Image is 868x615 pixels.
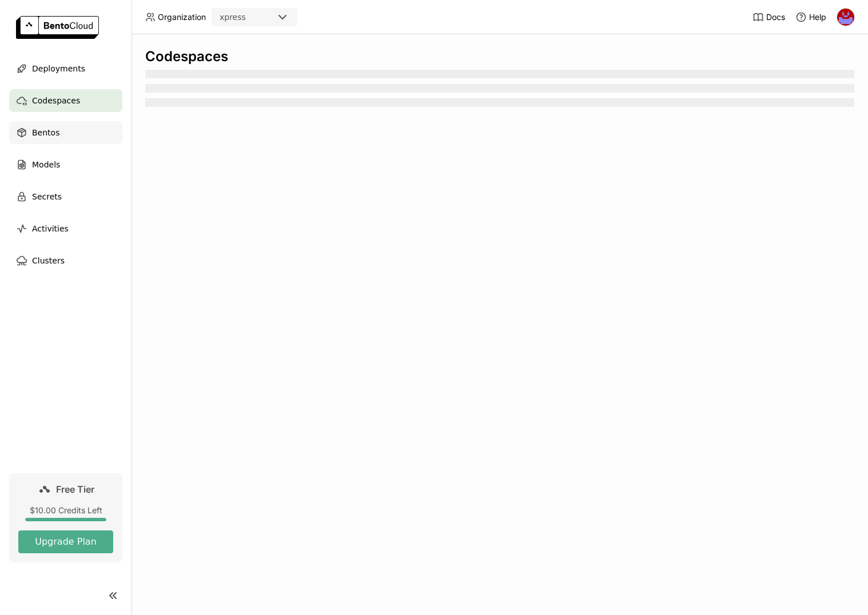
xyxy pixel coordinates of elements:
span: Free Tier [56,484,94,495]
span: Bentos [32,126,59,139]
div: Codespaces [145,48,854,65]
span: Secrets [32,190,62,203]
img: logo [16,16,99,39]
input: Selected xpress. [247,12,248,23]
span: Clusters [32,254,65,267]
div: Help [795,11,826,23]
img: suwit phooklay [837,9,854,26]
span: Activities [32,222,69,235]
a: Deployments [9,57,122,80]
a: Activities [9,217,122,240]
span: Deployments [32,62,85,75]
a: Bentos [9,121,122,144]
a: Models [9,153,122,176]
span: Organization [158,12,206,22]
span: Docs [766,12,785,22]
span: Codespaces [32,94,80,107]
span: Help [809,12,826,22]
a: Docs [752,11,785,23]
a: Secrets [9,185,122,208]
div: $10.00 Credits Left [18,505,113,516]
a: Codespaces [9,89,122,112]
button: Upgrade Plan [18,530,113,553]
span: Models [32,158,60,171]
div: xpress [220,11,246,23]
a: Clusters [9,249,122,272]
a: Free Tier$10.00 Credits LeftUpgrade Plan [9,473,122,562]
